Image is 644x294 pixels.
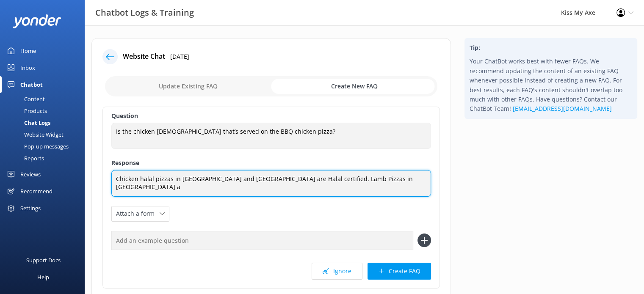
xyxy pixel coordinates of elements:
[5,93,85,105] a: Content
[95,6,194,19] h3: Chatbot Logs & Training
[20,42,36,59] div: Home
[13,14,61,28] img: yonder-white-logo.png
[5,152,44,164] div: Reports
[170,52,189,61] p: [DATE]
[5,93,45,105] div: Content
[5,140,69,152] div: Pop-up messages
[368,263,431,280] button: Create FAQ
[5,140,85,152] a: Pop-up messages
[111,158,431,168] label: Response
[513,104,612,113] a: [EMAIL_ADDRESS][DOMAIN_NAME]
[20,76,43,93] div: Chatbot
[5,117,85,129] a: Chat Logs
[312,263,362,280] button: Ignore
[20,183,53,200] div: Recommend
[111,170,431,197] textarea: Chicken halal pizzas in [GEOGRAPHIC_DATA] and [GEOGRAPHIC_DATA] are Halal certified. Lamb Pizzas ...
[111,123,431,149] textarea: Is the chicken [DEMOGRAPHIC_DATA] that’s served on the BBQ chicken pizza?
[20,200,41,217] div: Settings
[26,252,61,269] div: Support Docs
[111,111,431,121] label: Question
[20,59,35,76] div: Inbox
[5,129,64,140] div: Website Widget
[123,51,165,62] h4: Website Chat
[5,129,85,140] a: Website Widget
[116,209,160,218] span: Attach a form
[111,231,413,250] input: Add an example question
[5,105,47,117] div: Products
[37,269,49,286] div: Help
[5,105,85,117] a: Products
[470,43,632,52] h4: Tip:
[470,57,632,113] p: Your ChatBot works best with fewer FAQs. We recommend updating the content of an existing FAQ whe...
[5,117,50,129] div: Chat Logs
[20,166,41,183] div: Reviews
[5,152,85,164] a: Reports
